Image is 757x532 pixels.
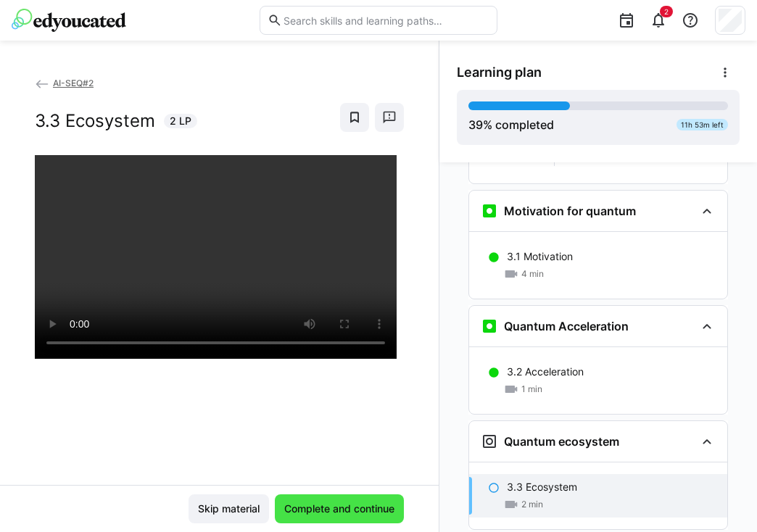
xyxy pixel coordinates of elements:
[521,383,542,395] span: 1 min
[53,78,94,88] span: AI-SEQ#2
[677,119,728,130] div: 11h 53m left
[504,319,629,333] h3: Quantum Acceleration
[457,65,542,80] span: Learning plan
[504,434,619,449] h3: Quantum ecosystem
[521,499,543,510] span: 2 min
[507,365,584,379] p: 3.2 Acceleration
[468,116,554,133] div: % completed
[196,502,262,516] span: Skip material
[468,117,483,132] span: 39
[507,249,573,264] p: 3.1 Motivation
[282,502,397,516] span: Complete and continue
[170,114,191,128] span: 2 LP
[189,494,269,523] button: Skip material
[282,14,489,27] input: Search skills and learning paths…
[664,7,669,16] span: 2
[35,110,155,132] h2: 3.3 Ecosystem
[504,204,636,218] h3: Motivation for quantum
[275,494,404,523] button: Complete and continue
[521,268,544,280] span: 4 min
[35,78,94,88] a: AI-SEQ#2
[507,480,577,494] p: 3.3 Ecosystem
